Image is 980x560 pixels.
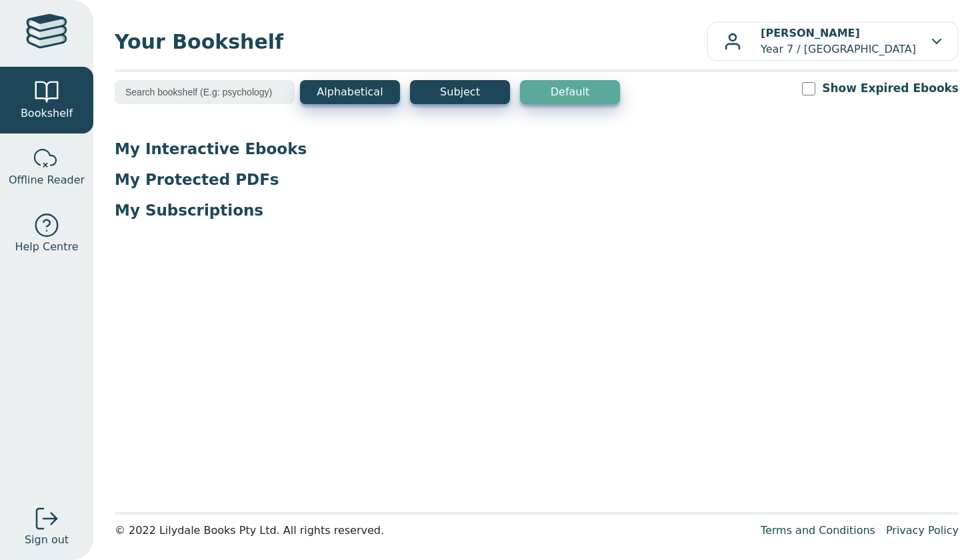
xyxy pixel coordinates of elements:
span: Sign out [25,532,69,548]
b: [PERSON_NAME] [761,27,860,39]
p: Year 7 / [GEOGRAPHIC_DATA] [761,25,916,57]
span: Help Centre [15,239,78,255]
button: [PERSON_NAME]Year 7 / [GEOGRAPHIC_DATA] [707,21,959,61]
span: Offline Reader [9,172,85,188]
button: Alphabetical [300,80,400,104]
span: Your Bookshelf [115,27,707,57]
a: Privacy Policy [886,524,959,537]
p: My Subscriptions [115,200,959,220]
button: Subject [410,80,510,104]
span: Bookshelf [21,105,73,121]
p: My Interactive Ebooks [115,139,959,159]
a: Terms and Conditions [761,524,875,537]
div: © 2022 Lilydale Books Pty Ltd. All rights reserved. [115,523,750,539]
input: Search bookshelf (E.g: psychology) [115,80,295,104]
button: Default [520,80,620,104]
label: Show Expired Ebooks [822,80,959,97]
p: My Protected PDFs [115,170,959,190]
